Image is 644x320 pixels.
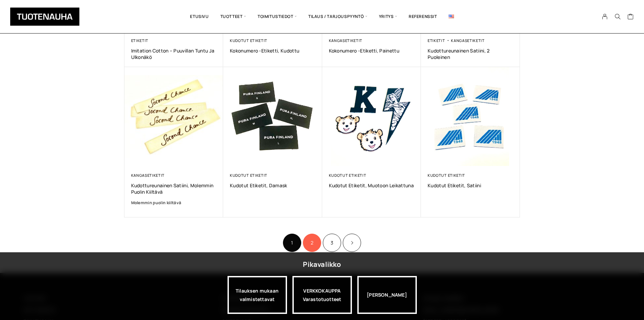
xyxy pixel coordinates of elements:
[627,13,634,21] a: Cart
[611,14,624,20] button: Search
[323,234,341,252] a: Sivu 3
[292,276,352,314] div: VERKKOKAUPPA Varastotuotteet
[373,5,403,28] span: Yritys
[283,234,301,252] span: Sivu 1
[428,38,445,43] a: Etiketit
[228,276,287,314] a: Tilauksen mukaan valmistettavat
[428,173,465,178] a: Kudotut etiketit
[303,234,321,252] a: Sivu 2
[131,173,165,178] a: Kangasetiketit
[230,173,267,178] a: Kudotut etiketit
[131,182,217,195] a: Kudottureunainen satiini, molemmin puolin kiiltävä
[131,199,217,206] a: Molemmin puolin kiiltävä
[124,233,520,253] nav: Product Pagination
[598,14,612,20] a: My Account
[230,182,315,189] a: Kudotut etiketit, Damask
[230,38,267,43] a: Kudotut etiketit
[292,276,352,314] a: VERKKOKAUPPAVarastotuotteet
[329,47,414,54] a: Kokonumero -etiketti, Painettu
[329,173,366,178] a: Kudotut etiketit
[131,47,217,60] a: Imitation Cotton – puuvillan tuntu ja ulkonäkö
[329,38,363,43] a: Kangasetiketit
[215,5,252,28] span: Tuotteet
[357,276,417,314] div: [PERSON_NAME]
[184,5,214,28] a: Etusivu
[303,258,341,271] div: Pikavalikko
[329,182,414,189] a: Kudotut etiketit, muotoon leikattuna
[451,38,485,43] a: Kangasetiketit
[449,15,454,18] img: English
[131,38,149,43] a: Etiketit
[303,5,373,28] span: Tilaus / Tarjouspyyntö
[428,47,513,60] a: Kudottureunainen satiini, 2 puoleinen
[131,200,182,206] b: Molemmin puolin kiiltävä
[230,47,315,54] a: Kokonumero -etiketti, Kudottu
[428,182,513,189] a: Kudotut etiketit, satiini
[10,7,79,26] img: Tuotenauha Oy
[252,5,303,28] span: Toimitustiedot
[403,5,443,28] a: Referenssit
